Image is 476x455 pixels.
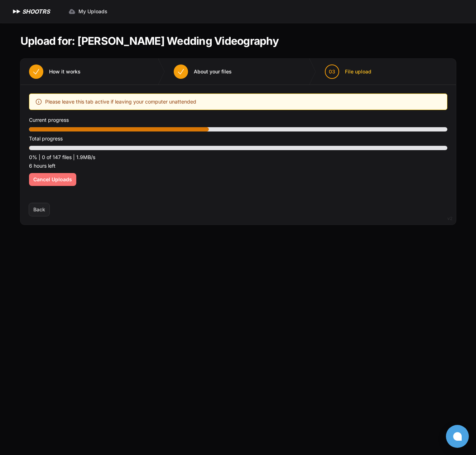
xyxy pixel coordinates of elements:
[33,176,72,183] span: Cancel Uploads
[29,134,447,143] p: Total progress
[20,59,89,85] button: How it works
[329,68,335,75] span: 03
[447,214,452,223] div: v2
[316,59,380,85] button: 03 File upload
[22,7,50,16] h1: SHOOTRS
[446,425,469,448] button: Open chat window
[29,153,447,162] p: 0% | 0 of 147 files | 1.9MB/s
[165,59,240,85] button: About your files
[49,68,81,75] span: How it works
[20,34,279,47] h1: Upload for: [PERSON_NAME] Wedding Videography
[194,68,232,75] span: About your files
[11,7,50,16] a: SHOOTRS SHOOTRS
[29,116,447,124] p: Current progress
[29,173,76,186] button: Cancel Uploads
[345,68,371,75] span: File upload
[29,162,447,170] p: 6 hours left
[45,97,196,106] span: Please leave this tab active if leaving your computer unattended
[64,5,112,18] a: My Uploads
[78,8,107,15] span: My Uploads
[11,7,22,16] img: SHOOTRS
